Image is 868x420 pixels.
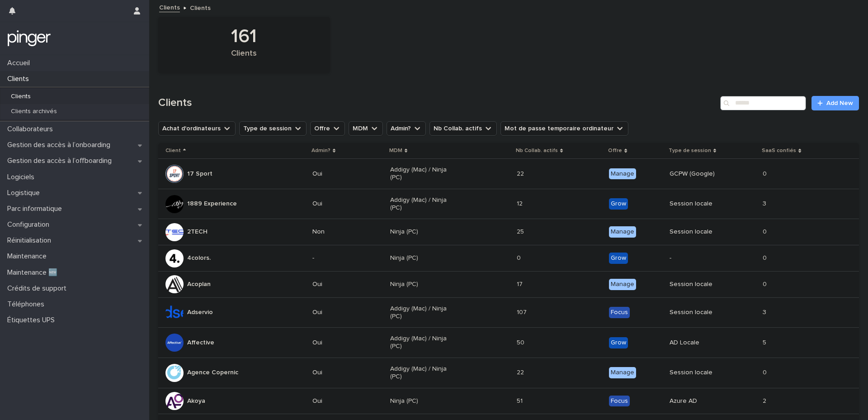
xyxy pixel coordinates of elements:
[349,121,383,136] button: MDM
[387,121,426,136] button: Admin?
[517,367,526,377] p: 22
[517,307,528,316] p: 107
[390,166,455,181] p: Addigy (Mac) / Ninja (PC)
[159,2,180,12] a: Clients
[190,2,211,12] p: Clients
[516,146,558,156] p: Nb Collab. actifs
[670,369,734,377] p: Session locale
[158,388,859,414] tr: AkoyaOuiNinja (PC)5151 FocusAzure AD22
[517,168,526,178] p: 22
[390,281,455,288] p: Ninja (PC)
[390,254,455,262] p: Ninja (PC)
[763,198,768,208] p: 3
[670,339,734,347] p: AD Locale
[517,279,524,288] p: 17
[763,337,768,347] p: 5
[4,189,47,197] p: Logistique
[670,170,734,178] p: GCPW (Google)
[763,307,768,316] p: 3
[763,279,769,288] p: 0
[4,300,52,309] p: Téléphones
[4,236,58,245] p: Réinitialisation
[4,75,36,83] p: Clients
[187,254,211,262] p: 4colors.
[158,245,859,272] tr: 4colors.-Ninja (PC)00 Grow-00
[670,228,734,236] p: Session locale
[158,219,859,245] tr: 2TECHNonNinja (PC)2525 ManageSession locale00
[609,307,630,318] div: Focus
[312,281,377,288] p: Oui
[4,220,57,229] p: Configuration
[500,121,628,136] button: Mot de passe temporaire ordinateur
[517,198,524,208] p: 12
[158,297,859,328] tr: AdservioOuiAddigy (Mac) / Ninja (PC)107107 FocusSession locale33
[4,125,60,134] p: Collaborateurs
[4,316,62,325] p: Étiquettes UPS
[609,279,636,290] div: Manage
[311,146,330,156] p: Admin?
[609,367,636,378] div: Manage
[187,170,212,178] p: 17 Sport
[312,228,377,236] p: Non
[158,121,236,136] button: Achat d'ordinateurs
[390,228,455,236] p: Ninja (PC)
[609,253,628,264] div: Grow
[4,268,65,277] p: Maintenance 🆕
[4,173,42,181] p: Logiciels
[390,365,455,381] p: Addigy (Mac) / Ninja (PC)
[312,170,377,178] p: Oui
[670,397,734,405] p: Azure AD
[187,309,213,316] p: Adservio
[517,396,524,405] p: 51
[763,367,769,377] p: 0
[4,59,37,67] p: Accueil
[762,146,796,156] p: SaaS confiés
[310,121,345,136] button: Offre
[670,254,734,262] p: -
[609,396,630,407] div: Focus
[429,121,497,136] button: Nb Collab. actifs
[763,168,769,178] p: 0
[389,146,402,156] p: MDM
[763,253,769,262] p: 0
[763,226,769,236] p: 0
[609,168,636,180] div: Manage
[608,146,622,156] p: Offre
[609,337,628,348] div: Grow
[390,397,455,405] p: Ninja (PC)
[4,284,74,293] p: Crédits de support
[609,198,628,210] div: Grow
[312,339,377,347] p: Oui
[187,228,208,236] p: 2TECH
[390,305,455,320] p: Addigy (Mac) / Ninja (PC)
[187,369,238,377] p: Agence Copernic
[609,226,636,238] div: Manage
[312,254,377,262] p: -
[187,200,237,208] p: 1889 Experience
[174,25,315,48] div: 161
[669,146,711,156] p: Type de session
[670,200,734,208] p: Session locale
[187,339,214,347] p: Affective
[517,337,526,347] p: 50
[187,281,211,288] p: Acoplan
[720,96,806,110] input: Search
[158,358,859,388] tr: Agence CopernicOuiAddigy (Mac) / Ninja (PC)2222 ManageSession locale00
[517,226,526,236] p: 25
[158,159,859,189] tr: 17 SportOuiAddigy (Mac) / Ninja (PC)2222 ManageGCPW (Google)00
[312,200,377,208] p: Oui
[187,397,205,405] p: Akoya
[7,29,51,48] img: mTgBEunGTSyRkCgitkcU
[670,309,734,316] p: Session locale
[826,100,853,106] span: Add New
[4,93,38,100] p: Clients
[390,196,455,212] p: Addigy (Mac) / Ninja (PC)
[811,96,859,110] a: Add New
[517,253,523,262] p: 0
[312,397,377,405] p: Oui
[4,141,118,149] p: Gestion des accès à l’onboarding
[4,252,54,261] p: Maintenance
[4,108,64,115] p: Clients archivés
[158,189,859,219] tr: 1889 ExperienceOuiAddigy (Mac) / Ninja (PC)1212 GrowSession locale33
